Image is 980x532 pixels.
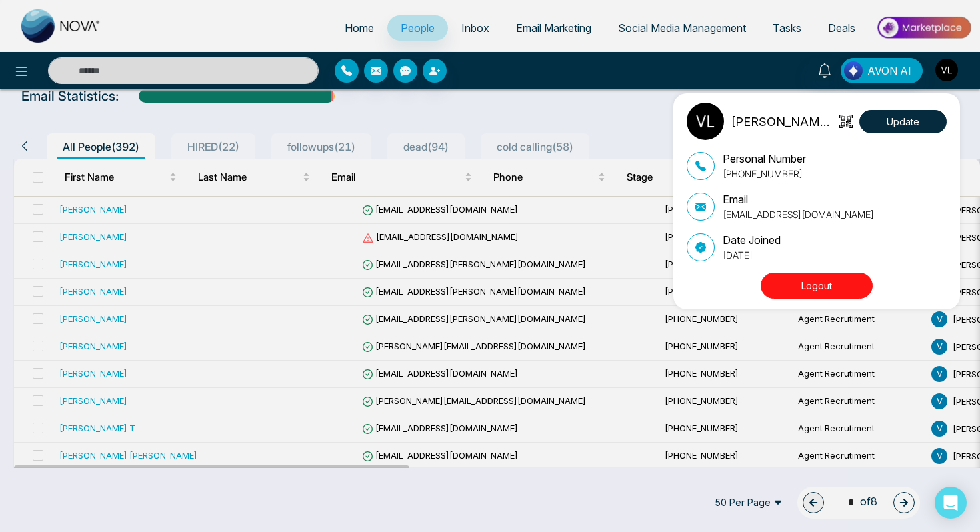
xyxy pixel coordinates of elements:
[723,167,806,181] p: [PHONE_NUMBER]
[859,110,947,133] button: Update
[731,113,835,131] p: [PERSON_NAME] LendingHub
[723,191,874,207] p: Email
[723,151,806,167] p: Personal Number
[935,487,967,519] div: Open Intercom Messenger
[723,248,781,262] p: [DATE]
[723,207,874,221] p: [EMAIL_ADDRESS][DOMAIN_NAME]
[723,232,781,248] p: Date Joined
[761,273,873,299] button: Logout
